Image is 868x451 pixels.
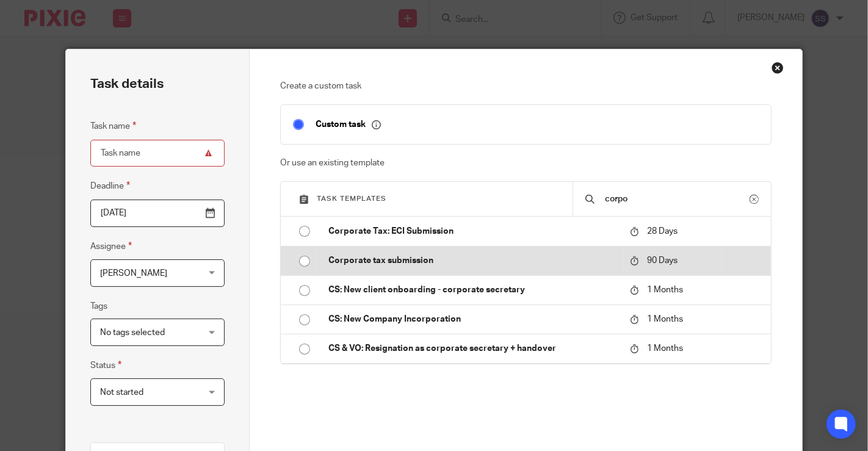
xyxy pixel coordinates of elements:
[647,286,683,294] span: 1 Months
[90,74,164,95] h2: Task details
[647,227,678,236] span: 28 Days
[328,284,618,296] p: CS: New client onboarding - corporate secretary
[90,239,132,253] label: Assignee
[90,179,130,193] label: Deadline
[90,119,136,133] label: Task name
[328,225,618,237] p: Corporate Tax: ECI Submission
[280,80,772,92] p: Create a custom task
[100,328,165,337] span: No tags selected
[772,62,784,74] div: Close this dialog window
[280,157,772,169] p: Or use an existing template
[604,192,750,206] input: Search...
[90,300,107,312] label: Tags
[328,254,618,267] p: Corporate tax submission
[647,344,683,353] span: 1 Months
[316,119,381,130] p: Custom task
[100,388,143,397] span: Not started
[647,315,683,323] span: 1 Months
[90,358,121,372] label: Status
[317,195,386,202] span: Task templates
[328,313,618,325] p: CS: New Company Incorporation
[90,140,225,167] input: Task name
[647,256,678,265] span: 90 Days
[328,342,618,355] p: CS & VO: Resignation as corporate secretary + handover
[100,269,167,278] span: [PERSON_NAME]
[90,200,225,227] input: Pick a date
